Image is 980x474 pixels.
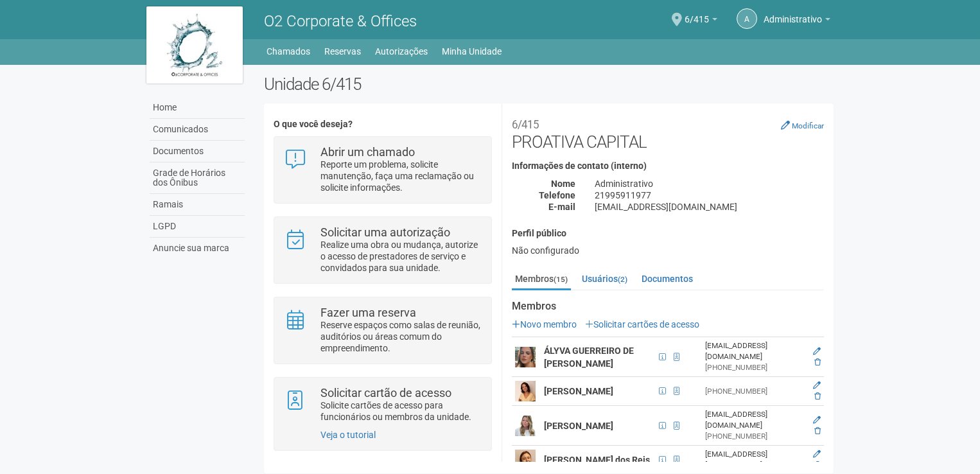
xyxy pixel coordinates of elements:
[512,229,824,238] h4: Perfil público
[150,119,245,141] a: Comunicados
[814,426,821,435] a: Excluir membro
[764,2,822,24] span: Administrativo
[554,275,568,284] small: (15)
[705,340,804,362] div: [EMAIL_ADDRESS][DOMAIN_NAME]
[284,227,481,274] a: Solicitar uma autorização Realize uma obra ou mudança, autorize o acesso de prestadores de serviç...
[544,455,650,465] strong: [PERSON_NAME] dos Reis
[705,449,804,471] div: [EMAIL_ADDRESS][DOMAIN_NAME]
[551,179,575,189] strong: Nome
[585,319,699,329] a: Solicitar cartões de acesso
[146,6,243,83] img: logo.jpg
[324,42,361,60] a: Reservas
[544,421,613,431] strong: [PERSON_NAME]
[512,245,824,256] div: Não configurado
[638,269,696,288] a: Documentos
[515,416,536,436] img: user.png
[544,346,634,369] strong: ÁLYVA GUERREIRO DE [PERSON_NAME]
[264,12,417,30] span: O2 Corporate & Offices
[814,358,821,367] a: Excluir membro
[515,381,536,401] img: user.png
[579,269,631,288] a: Usuários(2)
[512,269,571,290] a: Membros(15)
[320,386,451,399] strong: Solicitar cartão de acesso
[548,202,575,212] strong: E-mail
[685,2,709,24] span: 6/415
[792,121,824,130] small: Modificar
[150,162,245,194] a: Grade de Horários dos Ônibus
[284,387,481,423] a: Solicitar cartão de acesso Solicite cartões de acesso para funcionários ou membros da unidade.
[150,141,245,162] a: Documentos
[150,97,245,119] a: Home
[781,120,824,130] a: Modificar
[320,159,482,193] p: Reporte um problema, solicite manutenção, faça uma reclamação ou solicite informações.
[150,194,245,216] a: Ramais
[267,42,310,60] a: Chamados
[320,319,482,354] p: Reserve espaços como salas de reunião, auditórios ou áreas comum do empreendimento.
[512,113,824,152] h2: PROATIVA CAPITAL
[150,216,245,238] a: LGPD
[585,201,834,213] div: [EMAIL_ADDRESS][DOMAIN_NAME]
[264,75,834,94] h2: Unidade 6/415
[685,16,717,26] a: 6/415
[320,399,482,423] p: Solicite cartões de acesso para funcionários ou membros da unidade.
[512,118,539,131] small: 6/415
[442,42,502,60] a: Minha Unidade
[814,461,821,470] a: Excluir membro
[320,430,376,440] a: Veja o tutorial
[737,8,757,29] a: A
[813,450,821,459] a: Editar membro
[705,386,804,397] div: [PHONE_NUMBER]
[705,409,804,431] div: [EMAIL_ADDRESS][DOMAIN_NAME]
[515,450,536,470] img: user.png
[320,239,482,274] p: Realize uma obra ou mudança, autorize o acesso de prestadores de serviço e convidados para sua un...
[320,225,450,239] strong: Solicitar uma autorização
[813,347,821,356] a: Editar membro
[814,392,821,401] a: Excluir membro
[274,119,491,129] h4: O que você deseja?
[705,431,804,442] div: [PHONE_NUMBER]
[813,416,821,425] a: Editar membro
[618,275,627,284] small: (2)
[585,178,834,189] div: Administrativo
[320,145,415,159] strong: Abrir um chamado
[813,381,821,390] a: Editar membro
[150,238,245,259] a: Anuncie sua marca
[764,16,830,26] a: Administrativo
[320,306,416,319] strong: Fazer uma reserva
[585,189,834,201] div: 21995911977
[544,386,613,396] strong: [PERSON_NAME]
[284,146,481,193] a: Abrir um chamado Reporte um problema, solicite manutenção, faça uma reclamação ou solicite inform...
[539,190,575,200] strong: Telefone
[705,362,804,373] div: [PHONE_NUMBER]
[375,42,428,60] a: Autorizações
[512,161,824,171] h4: Informações de contato (interno)
[512,301,824,312] strong: Membros
[284,307,481,354] a: Fazer uma reserva Reserve espaços como salas de reunião, auditórios ou áreas comum do empreendime...
[512,319,577,329] a: Novo membro
[515,347,536,367] img: user.png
